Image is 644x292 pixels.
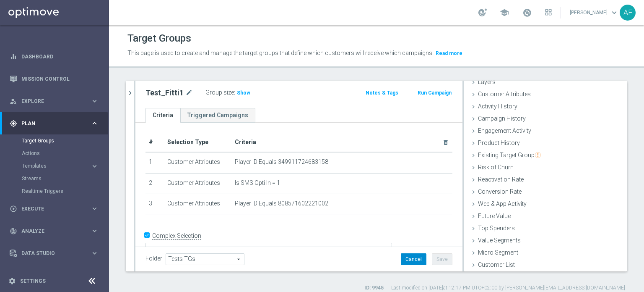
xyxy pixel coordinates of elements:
a: Target Groups [22,137,87,144]
span: This page is used to create and manage the target groups that define which customers will receive... [127,50,434,56]
button: gps_fixed Plan keyboard_arrow_right [9,120,99,127]
a: Optibot [21,264,88,287]
span: Customer List [478,261,515,268]
div: Streams [22,172,108,185]
a: Dashboard [21,45,99,68]
span: Activity History [478,103,517,110]
div: Optibot [10,264,99,287]
div: Execute [10,205,91,213]
span: Plan [21,121,91,126]
span: Conversion Rate [478,188,522,195]
a: [PERSON_NAME]keyboard_arrow_down [569,6,620,19]
button: person_search Explore keyboard_arrow_right [9,98,99,105]
span: Existing Target Group [478,152,541,158]
i: keyboard_arrow_right [91,97,99,105]
span: Player ID Equals 349911724683158 [235,158,328,166]
i: settings [8,277,16,285]
h1: Target Groups [127,32,191,45]
i: mode_edit [185,88,193,98]
th: Selection Type [164,133,231,152]
label: ID: 9945 [364,284,384,292]
td: Customer Attributes [164,194,231,215]
div: Target Groups [22,134,108,147]
i: person_search [10,97,17,105]
span: Top Spenders [478,225,515,231]
h2: Test_Fitti1 [145,88,184,98]
span: Criteria [235,139,256,145]
div: Dashboard [10,45,99,68]
div: Mission Control [10,68,99,90]
div: Realtime Triggers [22,185,108,197]
i: track_changes [10,227,17,235]
span: Layers [478,79,496,85]
span: Product History [478,139,520,146]
div: Templates [22,163,91,168]
span: Micro Segment [478,249,518,256]
span: Campaign History [478,115,526,122]
span: Risk of Churn [478,164,514,171]
i: keyboard_arrow_right [91,249,99,257]
button: Mission Control [9,76,99,82]
button: play_circle_outline Execute keyboard_arrow_right [9,205,99,212]
td: 1 [145,152,164,173]
a: Settings [20,279,46,284]
a: Realtime Triggers [22,188,87,195]
button: Data Studio keyboard_arrow_right [9,250,99,257]
span: Player ID Equals 808571602221002 [235,200,328,207]
td: 3 [145,194,164,215]
div: Analyze [10,227,91,235]
span: Execute [21,206,91,211]
span: Templates [22,163,82,168]
a: Criteria [145,108,180,123]
div: Templates [22,160,108,172]
span: school [500,8,509,17]
span: Reactivation Rate [478,176,524,183]
label: Last modified on [DATE] at 12:17 PM UTC+02:00 by [PERSON_NAME][EMAIL_ADDRESS][DOMAIN_NAME] [391,284,625,292]
i: delete_forever [442,139,449,146]
button: equalizer Dashboard [9,53,99,60]
th: # [145,133,164,152]
i: equalizer [10,53,17,61]
button: Cancel [401,253,426,265]
span: Show [237,90,250,96]
span: Future Value [478,213,511,219]
label: Folder [145,255,162,262]
span: Customer Attributes [478,91,531,97]
button: Notes & Tags [365,88,399,97]
a: Triggered Campaigns [180,108,255,123]
label: Complex Selection [152,232,201,240]
i: keyboard_arrow_right [91,227,99,235]
i: chevron_right [126,89,134,97]
div: Plan [10,120,91,127]
label: : [234,89,235,96]
a: Streams [22,175,87,182]
i: keyboard_arrow_right [91,162,99,170]
span: Data Studio [21,251,91,256]
a: Actions [22,150,87,157]
td: Customer Attributes [164,152,231,173]
td: Customer Attributes [164,173,231,194]
i: play_circle_outline [10,205,17,213]
td: 2 [145,173,164,194]
label: Group size [205,89,234,96]
button: Templates keyboard_arrow_right [22,163,99,169]
button: Run Campaign [417,88,452,97]
button: chevron_right [126,81,134,105]
div: AF [620,5,636,21]
button: track_changes Analyze keyboard_arrow_right [9,228,99,234]
span: Engagement Activity [478,127,531,134]
a: Mission Control [21,68,99,90]
button: Save [432,253,452,265]
span: Analyze [21,229,91,234]
span: Is SMS Opti In = 1 [235,179,280,187]
i: keyboard_arrow_right [91,205,99,213]
span: Explore [21,99,91,104]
